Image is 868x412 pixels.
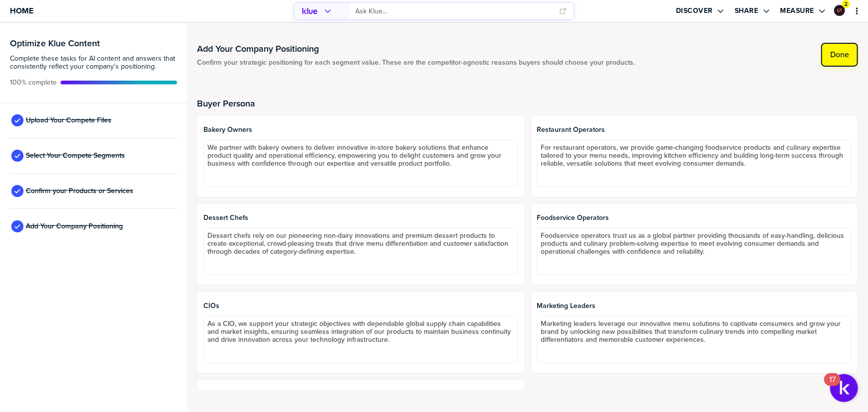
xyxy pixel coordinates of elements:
[833,4,846,17] a: Edit Profile
[26,116,111,124] span: Upload Your Compete Files
[537,140,852,187] textarea: For restaurant operators, we provide game-changing foodservice products and culinary expertise ta...
[780,6,815,15] label: Measure
[203,316,518,363] textarea: As a CIO, we support your strategic objectives with dependable global supply chain capabilities a...
[735,6,759,15] label: Share
[203,140,518,187] textarea: We partner with bakery owners to deliver innovative in-store bakery solutions that enhance produc...
[203,126,518,134] span: Bakery Owners
[203,214,518,222] span: Dessert Chefs
[10,79,57,87] span: Active
[10,6,33,15] span: Home
[537,126,852,134] span: Restaurant Operators
[829,380,836,393] div: 17
[834,5,845,16] div: Graham Tutti
[356,3,554,19] input: Ask Klue...
[203,228,518,275] textarea: Dessert chefs rely on our pioneering non-dairy innovations and premium dessert products to create...
[197,43,635,55] h1: Add Your Company Positioning
[26,222,123,230] span: Add Your Company Positioning
[821,43,858,67] button: Done
[830,374,858,402] button: Open Resource Center, 17 new notifications
[26,187,133,195] span: Confirm your Products or Services
[197,99,858,108] h2: Buyer Persona
[203,390,518,398] span: Security Analysts
[835,6,844,15] img: ee1355cada6433fc92aa15fbfe4afd43-sml.png
[10,39,177,48] h3: Optimize Klue Content
[537,214,852,222] span: Foodservice Operators
[197,59,635,67] span: Confirm your strategic positioning for each segment value. These are the competitor-agnostic reas...
[845,0,848,8] span: 2
[537,228,852,275] textarea: Foodservice operators trust us as a global partner providing thousands of easy-handling, deliciou...
[537,316,852,363] textarea: Marketing leaders leverage our innovative menu solutions to captivate consumers and grow your bra...
[537,302,852,310] span: Marketing Leaders
[26,152,125,160] span: Select Your Compete Segments
[10,55,177,71] span: Complete these tasks for AI content and answers that consistently reflect your company’s position...
[830,50,849,60] label: Done
[676,6,713,15] label: Discover
[203,302,518,310] span: CIOs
